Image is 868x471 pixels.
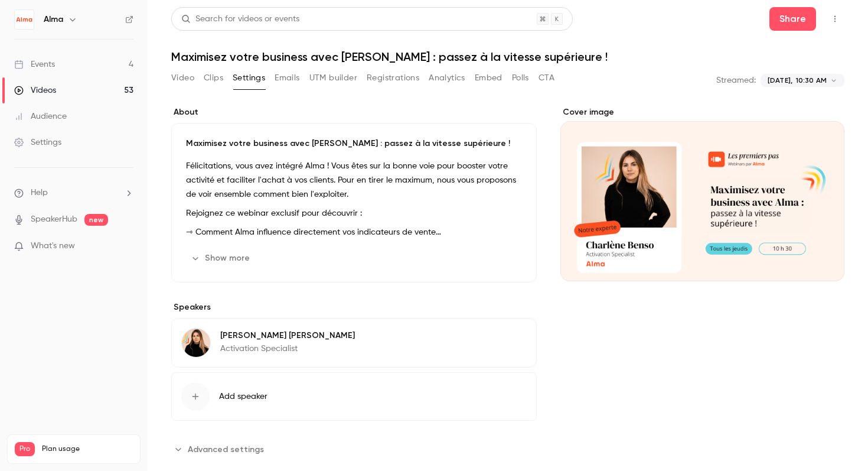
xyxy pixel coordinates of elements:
p: ⇾ Comment Alma influence directement vos indicateurs de vente [186,225,522,239]
button: Advanced settings [171,440,271,459]
section: Cover image [560,106,844,281]
section: Advanced settings [171,440,537,459]
button: Top Bar Actions [825,9,844,28]
div: Settings [14,137,61,148]
button: Add speaker [171,372,537,421]
button: Settings [233,69,265,87]
span: What's new [31,240,75,252]
span: 10:30 AM [796,75,827,86]
button: Emails [275,69,299,87]
h1: Maximisez votre business avec [PERSON_NAME] : passez à la vitesse supérieure ! [171,50,844,64]
p: Maximisez votre business avec [PERSON_NAME] : passez à la vitesse supérieure ! [186,138,522,150]
button: Show more [186,249,257,268]
li: help-dropdown-opener [14,187,133,199]
iframe: Noticeable Trigger [119,241,133,252]
a: SpeakerHub [31,213,77,226]
label: Speakers [171,301,537,313]
div: Charlène Benso[PERSON_NAME] [PERSON_NAME]Activation Specialist [171,318,537,368]
button: Analytics [429,69,465,87]
button: Polls [512,69,529,87]
button: Registrations [367,69,419,87]
h6: Alma [44,14,63,25]
div: Events [14,59,55,70]
span: Pro [15,442,35,456]
label: Cover image [560,106,844,118]
button: Clips [204,69,223,87]
div: Audience [14,111,67,122]
p: [PERSON_NAME] [PERSON_NAME] [220,330,355,342]
span: Advanced settings [188,443,264,456]
button: CTA [539,69,554,87]
button: Share [769,7,816,31]
button: Embed [475,69,502,87]
p: Félicitations, vous avez intégré Alma ! Vous êtes sur la bonne voie pour booster votre activité e... [186,159,522,202]
img: Charlène Benso [182,329,210,357]
span: Add speaker [219,391,267,402]
p: Streamed: [716,74,756,86]
span: Help [31,187,48,199]
div: Search for videos or events [181,13,299,25]
div: Videos [14,85,56,96]
label: About [171,106,537,118]
button: Video [171,69,194,87]
span: [DATE], [768,75,792,86]
img: Alma [15,10,34,29]
span: new [84,214,108,226]
p: Rejoignez ce webinar exclusif pour découvrir : [186,206,522,220]
button: UTM builder [309,69,357,87]
p: Activation Specialist [220,343,355,355]
span: Plan usage [42,444,133,454]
